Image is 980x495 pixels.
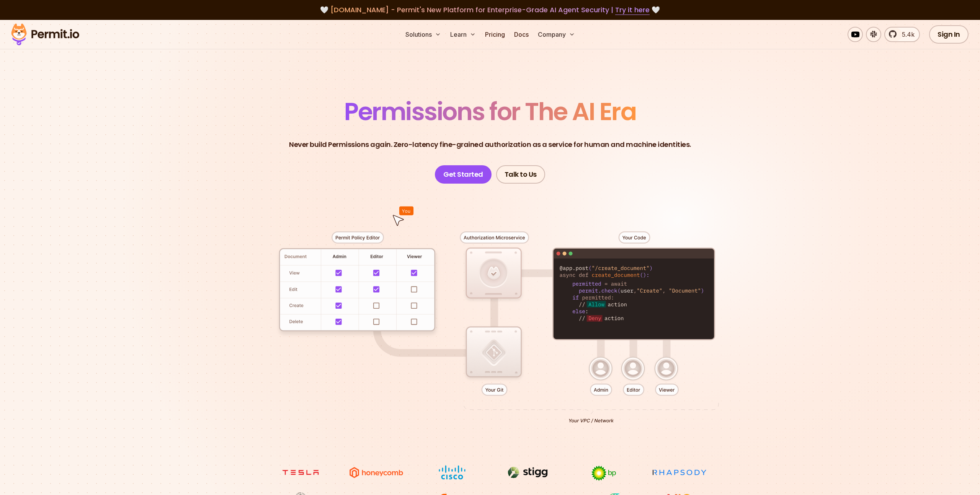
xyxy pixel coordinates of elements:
span: 5.4k [897,30,915,39]
p: Never build Permissions again. Zero-latency fine-grained authorization as a service for human and... [289,139,691,150]
button: Solutions [402,27,444,42]
a: Talk to Us [496,165,545,184]
a: 5.4k [884,27,920,42]
img: Rhapsody Health [651,465,708,480]
img: Honeycomb [348,465,405,480]
a: Try it here [615,5,650,15]
img: Permit logo [8,21,83,47]
div: 🤍 🤍 [18,5,962,15]
span: [DOMAIN_NAME] - Permit's New Platform for Enterprise-Grade AI Agent Security | [330,5,650,15]
a: Get Started [435,165,492,184]
a: Pricing [482,27,508,42]
button: Company [535,27,578,42]
img: Stigg [499,465,557,480]
a: Sign In [929,25,969,44]
img: bp [575,465,632,481]
span: Permissions for The AI Era [344,94,636,129]
img: tesla [272,465,329,480]
img: Cisco [423,465,481,480]
a: Docs [511,27,532,42]
button: Learn [447,27,479,42]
